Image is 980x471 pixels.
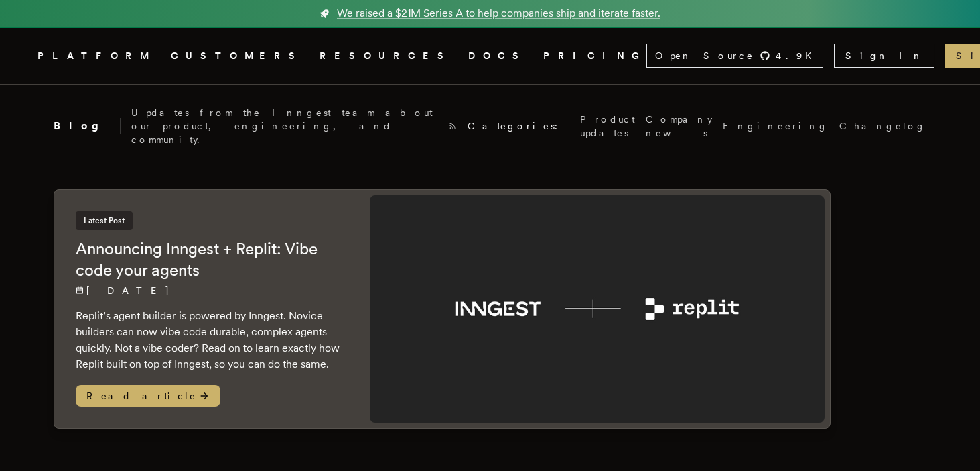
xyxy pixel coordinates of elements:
a: Company news [646,113,712,140]
img: Featured image for Announcing Inngest + Replit: Vibe code your agents blog post [370,195,825,423]
a: Latest PostAnnouncing Inngest + Replit: Vibe code your agents[DATE] Replit’s agent builder is pow... [54,189,831,429]
a: Engineering [723,119,829,133]
h2: Announcing Inngest + Replit: Vibe code your agents [76,238,343,281]
span: 4.9 K [776,49,820,62]
span: We raised a $21M Series A to help companies ship and iterate faster. [337,5,660,21]
a: Changelog [839,119,926,133]
button: PLATFORM [38,48,155,64]
a: Product updates [580,113,635,140]
span: Latest Post [76,211,133,230]
a: PRICING [543,48,646,64]
a: DOCS [468,48,527,64]
button: RESOURCES [320,48,452,64]
p: Replit’s agent builder is powered by Inngest. Novice builders can now vibe code durable, complex ... [76,308,343,372]
h2: Blog [54,118,121,134]
span: Open Source [655,49,754,62]
a: Sign In [834,44,934,68]
p: [DATE] [76,284,343,297]
a: CUSTOMERS [171,48,303,64]
p: Updates from the Inngest team about our product, engineering, and community. [131,106,437,146]
span: Categories: [468,119,569,133]
span: Read article [76,385,220,407]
